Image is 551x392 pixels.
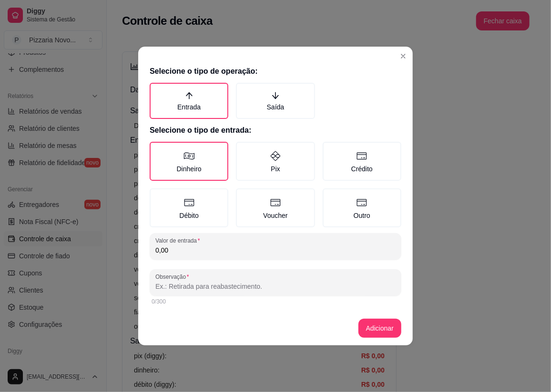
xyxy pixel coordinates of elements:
[236,142,315,181] label: Pix
[396,49,411,64] button: Close
[150,83,228,119] label: Entrada
[150,66,401,77] h2: Selecione o tipo de operação:
[150,142,228,181] label: Dinheiro
[236,188,315,227] label: Voucher
[155,236,203,245] label: Valor de entrada
[358,319,401,338] button: Adicionar
[155,273,192,281] label: Observação
[323,142,401,181] label: Crédito
[323,188,401,227] label: Outro
[185,91,194,100] span: arrow-up
[271,91,280,100] span: arrow-down
[155,245,396,255] input: Valor de entrada
[236,83,315,119] label: Saída
[152,298,399,305] div: 0/300
[155,282,396,291] input: Observação
[150,125,401,136] h2: Selecione o tipo de entrada:
[150,188,228,227] label: Débito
